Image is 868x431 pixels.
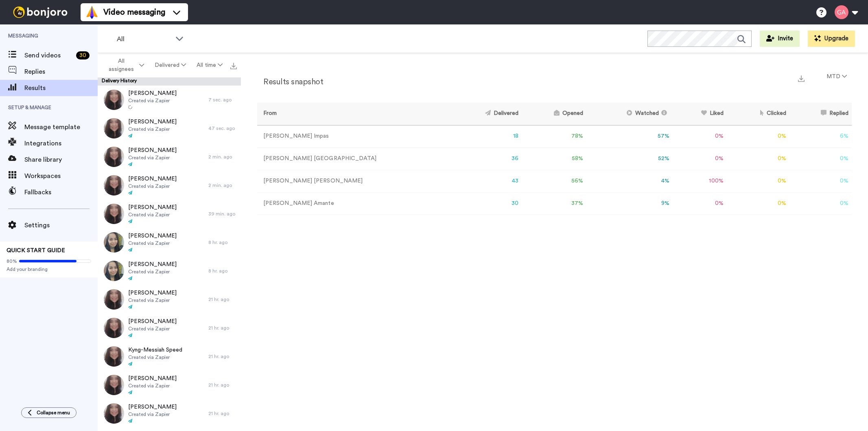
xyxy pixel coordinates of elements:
td: 18 [450,125,522,147]
span: [PERSON_NAME] [128,374,177,383]
img: e1ba03ec-ffca-4f86-9c02-86fc849cf674-thumb.jpg [104,403,124,424]
div: 21 hr. ago [208,382,237,388]
td: [PERSON_NAME] Impas [257,125,450,147]
span: [PERSON_NAME] [128,317,177,325]
td: 0 % [673,125,727,147]
span: Message template [24,122,98,132]
span: [PERSON_NAME] [128,260,177,268]
button: Delivered [149,58,191,73]
td: 52 % [586,147,673,170]
button: Export a summary of each team member’s results that match this filter now. [796,72,807,84]
img: 7892f9b3-0f4a-48a7-8a69-61eb02a3d2f7-thumb.jpg [104,375,124,395]
span: [PERSON_NAME] [128,89,177,97]
img: 00f00b95-30c5-43ba-a5fc-c95e17894a91-thumb.jpg [104,289,124,310]
span: Created via Zapier [128,383,177,389]
span: Settings [24,220,98,230]
button: Upgrade [808,31,855,47]
button: MTD [822,69,852,84]
span: [PERSON_NAME] [128,203,177,211]
td: [PERSON_NAME] [PERSON_NAME] [257,170,450,192]
img: f8a27c17-9034-4640-aa33-790799cf8b0d-thumb.jpg [104,318,124,338]
img: 13624d14-1a42-467a-bb65-5cacc2deac51-thumb.jpg [104,175,124,196]
span: Created via Zapier [128,297,177,303]
td: 4 % [586,170,673,192]
span: QUICK START GUIDE [7,248,65,253]
div: 2 min. ago [208,154,237,160]
span: Created via Zapier [128,97,177,104]
span: [PERSON_NAME] [128,175,177,183]
td: 58 % [522,147,586,170]
div: 47 sec. ago [208,125,237,132]
span: Replies [24,67,98,77]
div: 8 hr. ago [208,239,237,246]
th: From [257,103,450,125]
div: 21 hr. ago [208,325,237,331]
td: 57 % [586,125,673,147]
span: Send videos [24,51,73,60]
a: [PERSON_NAME]Created via Zapier2 min. ago [98,171,241,200]
td: 0 % [727,125,789,147]
img: vm-color.svg [85,6,98,19]
td: 43 [450,170,522,192]
th: Clicked [727,103,789,125]
a: [PERSON_NAME]Created via Zapier8 hr. ago [98,257,241,285]
td: 37 % [522,192,586,215]
span: [PERSON_NAME] [128,118,177,126]
span: Add your branding [7,266,91,273]
img: b1052a6a-3627-42c4-b6ad-3c175bc5de1a-thumb.jpg [104,261,124,281]
td: 0 % [673,192,727,215]
span: Created via Zapier [128,126,177,132]
td: 0 % [673,147,727,170]
img: e49bd79c-1765-44b3-b8c4-010e3296055e-thumb.jpg [104,346,124,367]
a: [PERSON_NAME]Created via Zapier21 hr. ago [98,285,241,314]
span: [PERSON_NAME] [128,232,177,240]
span: Created via Zapier [128,183,177,189]
th: Watched [586,103,673,125]
button: Export all results that match these filters now. [228,59,239,71]
th: Delivered [450,103,522,125]
td: 0 % [727,170,789,192]
span: Created via Zapier [128,411,177,418]
td: 0 % [789,170,852,192]
div: 8 hr. ago [208,268,237,274]
td: 0 % [789,192,852,215]
th: Liked [673,103,727,125]
div: 21 hr. ago [208,410,237,417]
span: Workspaces [24,171,98,181]
td: 36 [450,147,522,170]
div: 7 sec. ago [208,97,237,103]
span: Created via Zapier [128,211,177,218]
span: [PERSON_NAME] [128,146,177,154]
td: 100 % [673,170,727,192]
span: Created via Zapier [128,154,177,161]
td: 56 % [522,170,586,192]
td: 9 % [586,192,673,215]
button: Collapse menu [21,407,77,418]
span: Share library [24,155,98,165]
td: 78 % [522,125,586,147]
button: Invite [760,31,800,47]
button: All assignees [99,54,149,77]
img: 525f2ef2-80a2-4cc0-aa96-b6f41ac79cf4-thumb.jpg [104,204,124,224]
th: Opened [522,103,586,125]
span: All [117,34,171,44]
td: [PERSON_NAME] Amante [257,192,450,215]
span: All assignees [105,57,138,73]
div: 21 hr. ago [208,296,237,303]
a: [PERSON_NAME]Created via Zapier7 sec. ago [98,86,241,114]
img: e2f94712-83c6-48bb-bc3d-c09581f43e44-thumb.jpg [104,90,124,110]
span: Created via Zapier [128,325,177,332]
img: 8f39471f-4bd5-4b2c-9bc8-ed98b5d4e227-thumb.jpg [104,147,124,167]
span: Results [24,83,98,93]
a: Kyng-Messiah SpeedCreated via Zapier21 hr. ago [98,342,241,371]
div: Delivery History [98,77,241,86]
span: 80% [7,258,17,264]
span: Collapse menu [37,409,70,416]
td: 0 % [727,147,789,170]
span: [PERSON_NAME] [128,289,177,297]
span: [PERSON_NAME] [128,403,177,411]
a: [PERSON_NAME]Created via Zapier21 hr. ago [98,314,241,342]
span: Integrations [24,139,98,148]
a: [PERSON_NAME]Created via Zapier47 sec. ago [98,114,241,143]
span: Video messaging [103,7,165,18]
